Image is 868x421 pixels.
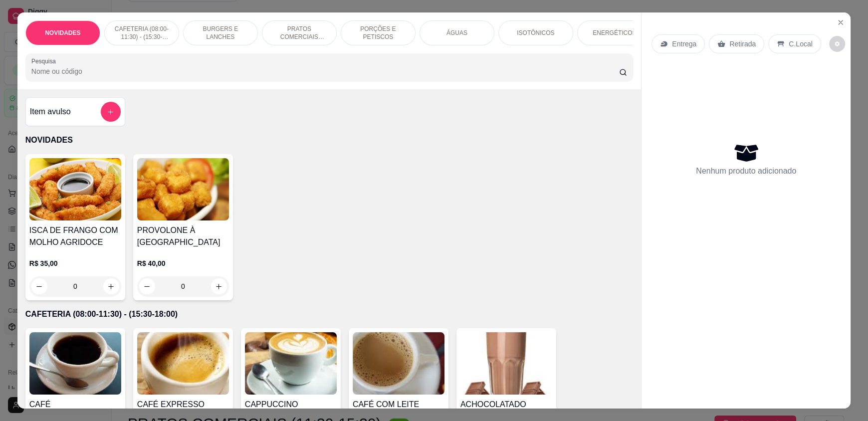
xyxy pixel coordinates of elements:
[101,102,121,122] button: add-separate-item
[192,25,249,41] p: BURGERS E LANCHES
[729,39,756,49] p: Retirada
[245,332,337,395] img: product-image
[139,278,155,294] button: decrease-product-quantity
[137,158,229,220] img: product-image
[245,399,337,411] h4: CAPPUCCINO
[137,399,229,411] h4: CAFÉ EXPRESSO
[270,25,328,41] p: PRATOS COMERCIAIS (11:30-15:30)
[211,278,227,294] button: increase-product-quantity
[29,332,121,395] img: product-image
[137,224,229,248] h4: PROVOLONE À [GEOGRAPHIC_DATA]
[29,224,121,248] h4: ISCA DE FRANGO COM MOLHO AGRIDOCE
[696,165,796,177] p: Nenhum produto adicionado
[446,29,467,37] p: ÁGUAS
[103,278,119,294] button: increase-product-quantity
[349,25,407,41] p: PORÇÕES E PETISCOS
[672,39,696,49] p: Entrega
[833,14,849,30] button: Close
[353,399,444,411] h4: CAFÉ COM LEITE
[31,278,47,294] button: decrease-product-quantity
[29,399,121,411] h4: CAFÉ
[31,66,620,76] input: Pesquisa
[460,332,552,395] img: product-image
[29,258,121,268] p: R$ 35,00
[29,158,121,220] img: product-image
[829,36,845,52] button: decrease-product-quantity
[460,399,552,411] h4: ACHOCOLATADO
[789,39,812,49] p: C.Local
[517,29,554,37] p: ISOTÔNICOS
[25,134,633,146] p: NOVIDADES
[25,308,633,320] p: CAFETERIA (08:00-11:30) - (15:30-18:00)
[353,332,444,395] img: product-image
[137,258,229,268] p: R$ 40,00
[593,29,636,37] p: ENERGÉTICOS
[30,106,71,118] h4: Item avulso
[113,25,171,41] p: CAFETERIA (08:00-11:30) - (15:30-18:00)
[137,332,229,395] img: product-image
[31,57,59,65] label: Pesquisa
[45,29,80,37] p: NOVIDADES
